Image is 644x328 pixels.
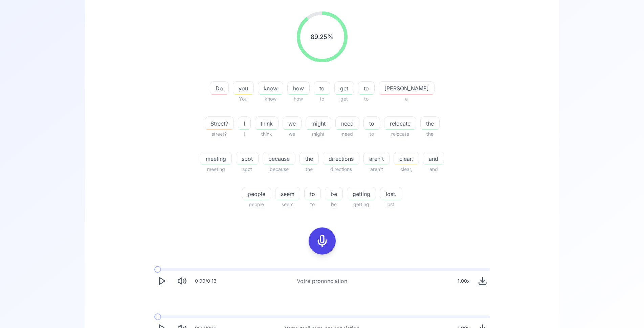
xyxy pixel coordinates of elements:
button: [PERSON_NAME] [379,81,435,95]
span: spot [236,165,259,173]
span: think [255,119,278,128]
span: clear, [394,155,419,163]
span: need [336,119,359,128]
div: 1.00 x [455,274,472,288]
button: getting [347,187,376,200]
span: people [242,190,271,198]
span: to [364,119,380,128]
button: the [299,152,319,165]
button: directions [323,152,359,165]
button: might [306,116,331,130]
button: aren't [363,152,390,165]
button: think [255,116,279,130]
span: get [334,95,354,103]
span: because [263,155,295,163]
button: lost. [380,187,402,200]
button: meeting [200,152,232,165]
span: relocate [384,130,416,138]
span: meeting [200,155,231,163]
span: to [305,190,320,198]
button: to [363,116,380,130]
button: I [238,116,251,130]
span: to [363,130,380,138]
span: I [238,119,250,128]
span: we [283,130,302,138]
span: clear, [394,165,419,173]
button: Play [154,274,169,288]
button: seem [275,187,300,200]
span: to [314,95,330,103]
button: Download audio [475,274,490,288]
span: might [306,130,331,138]
span: relocate [384,119,416,128]
span: 89.25 % [311,32,333,42]
button: to [304,187,321,200]
button: be [325,187,343,200]
span: need [335,130,359,138]
button: and [423,152,444,165]
span: directions [323,165,359,173]
span: the [421,119,439,128]
div: 0:00 / 0:13 [195,278,217,284]
button: to [314,81,330,95]
button: need [335,116,359,130]
span: you [233,84,253,92]
button: Mute [175,274,190,288]
span: and [423,155,444,163]
button: relocate [384,116,416,130]
button: get [334,81,354,95]
span: because [263,165,295,173]
span: how [287,95,310,103]
button: Do [210,81,229,95]
div: Votre prononciation [297,277,347,285]
button: spot [236,152,259,165]
span: spot [236,155,258,163]
span: directions [323,155,359,163]
button: we [283,116,302,130]
span: street? [205,130,234,138]
span: lost. [380,190,402,198]
span: Do [210,84,228,92]
span: getting [347,200,376,209]
button: you [233,81,254,95]
button: clear, [394,152,419,165]
span: to [358,84,374,92]
span: to [358,95,375,103]
span: lost. [380,200,402,209]
span: the [420,130,440,138]
span: aren't [364,155,389,163]
span: seem [275,200,300,209]
span: how [288,84,309,92]
span: seem [275,190,300,198]
span: I [238,130,251,138]
span: and [423,165,444,173]
span: know [258,84,283,92]
span: [PERSON_NAME] [379,84,434,92]
button: people [242,187,271,200]
button: to [358,81,375,95]
span: a [379,95,435,103]
span: think [255,130,279,138]
span: might [306,119,331,128]
span: Street? [205,119,234,128]
span: to [314,84,330,92]
span: meeting [200,165,232,173]
span: be [325,200,343,209]
span: aren't [363,165,390,173]
span: we [283,119,301,128]
span: people [242,200,271,209]
span: know [258,95,283,103]
span: the [299,165,319,173]
button: Street? [205,116,234,130]
span: be [325,190,342,198]
span: get [335,84,354,92]
span: getting [347,190,376,198]
button: how [287,81,310,95]
button: because [263,152,295,165]
button: the [420,116,440,130]
span: You [233,95,254,103]
button: know [258,81,283,95]
span: to [304,200,321,209]
span: the [300,155,318,163]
